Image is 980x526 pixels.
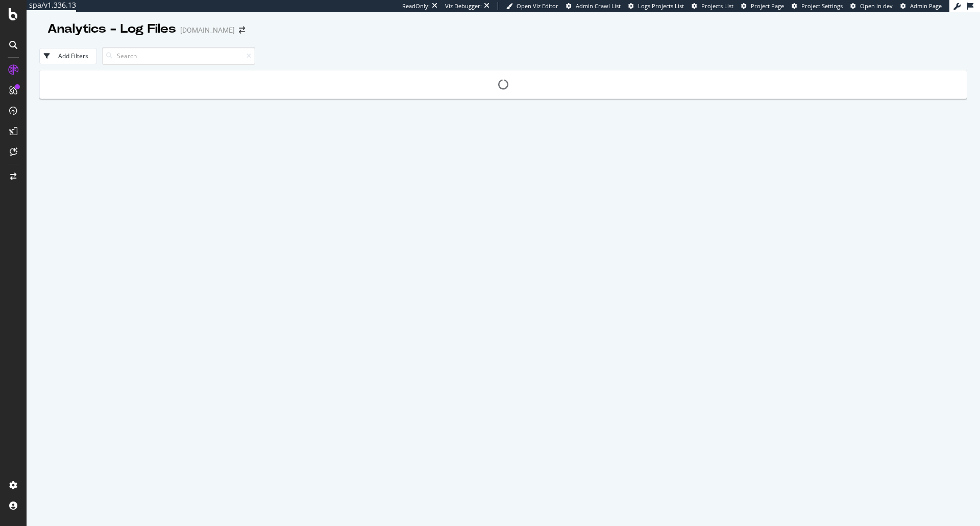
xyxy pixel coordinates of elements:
[576,2,621,10] span: Admin Crawl List
[402,2,430,10] div: ReadOnly:
[910,2,942,10] span: Admin Page
[445,2,482,10] div: Viz Debugger:
[900,2,942,10] a: Admin Page
[506,2,558,10] a: Open Viz Editor
[566,2,621,10] a: Admin Crawl List
[741,2,784,10] a: Project Page
[180,25,235,35] div: [DOMAIN_NAME]
[860,2,893,10] span: Open in dev
[628,2,684,10] a: Logs Projects List
[638,2,684,10] span: Logs Projects List
[47,20,176,38] div: Analytics - Log Files
[239,27,245,34] div: arrow-right-arrow-left
[517,2,558,10] span: Open Viz Editor
[58,52,88,60] div: Add Filters
[102,47,255,65] input: Search
[850,2,893,10] a: Open in dev
[701,2,733,10] span: Projects List
[692,2,733,10] a: Projects List
[39,48,97,64] button: Add Filters
[751,2,784,10] span: Project Page
[801,2,843,10] span: Project Settings
[792,2,843,10] a: Project Settings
